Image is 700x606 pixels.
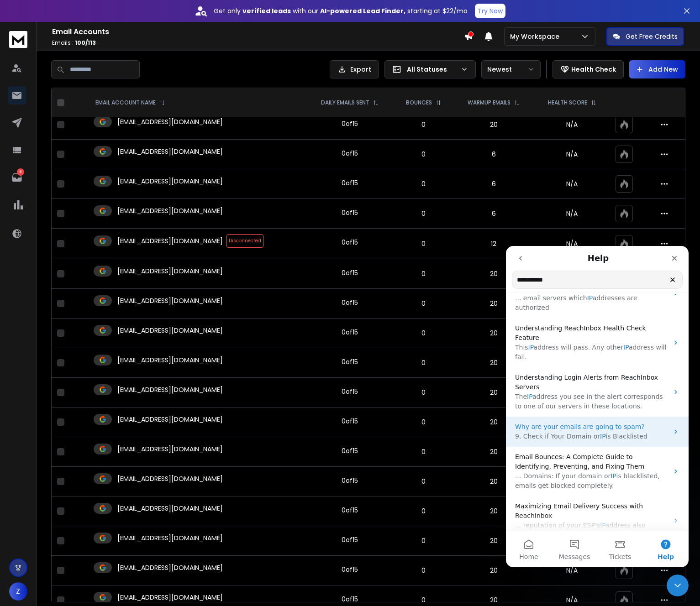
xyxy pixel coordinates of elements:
[95,99,165,106] div: EMAIL ACCOUNT NAME
[399,329,448,338] p: 0
[475,4,505,18] button: Try Now
[399,507,448,516] p: 0
[17,168,24,176] p: 6
[453,229,534,259] td: 12
[9,582,27,601] button: Z
[226,234,263,248] span: Disconnected
[407,65,457,74] p: All Statuses
[75,39,96,47] span: 100 / 113
[342,417,358,426] div: 0 of 15
[399,299,448,308] p: 0
[52,26,464,37] h1: Email Accounts
[342,446,358,455] div: 0 of 15
[342,506,358,515] div: 0 of 15
[629,60,685,78] button: Add New
[453,110,534,140] td: 20
[9,31,27,48] img: logo
[117,415,223,424] p: [EMAIL_ADDRESS][DOMAIN_NAME]
[539,179,605,188] p: N/A
[539,566,605,575] p: N/A
[342,238,358,247] div: 0 of 15
[399,418,448,427] p: 0
[342,208,358,217] div: 0 of 15
[342,178,358,188] div: 0 of 15
[626,32,678,41] p: Get Free Credits
[453,348,534,378] td: 20
[321,99,369,106] p: DAILY EMAILS SENT
[453,259,534,289] td: 20
[506,246,689,567] iframe: Intercom live chat
[468,99,511,106] p: WARMUP EMAILS
[399,536,448,545] p: 0
[342,268,358,277] div: 0 of 15
[342,357,358,366] div: 0 of 15
[320,6,405,16] strong: AI-powered Lead Finder,
[399,477,448,486] p: 0
[399,596,448,605] p: 0
[399,120,448,129] p: 0
[117,177,223,186] p: [EMAIL_ADDRESS][DOMAIN_NAME]
[453,319,534,348] td: 20
[399,566,448,575] p: 0
[117,147,223,156] p: [EMAIL_ADDRESS][DOMAIN_NAME]
[117,355,223,365] p: [EMAIL_ADDRESS][DOMAIN_NAME]
[399,150,448,159] p: 0
[453,467,534,496] td: 20
[342,595,358,604] div: 0 of 15
[571,65,616,74] p: Health Check
[117,266,223,276] p: [EMAIL_ADDRESS][DOMAIN_NAME]
[553,60,624,78] button: Health Check
[117,563,223,572] p: [EMAIL_ADDRESS][DOMAIN_NAME]
[539,596,605,605] p: N/A
[342,476,358,485] div: 0 of 15
[117,206,223,215] p: [EMAIL_ADDRESS][DOMAIN_NAME]
[117,533,223,543] p: [EMAIL_ADDRESS][DOMAIN_NAME]
[478,6,503,16] p: Try Now
[453,289,534,319] td: 20
[453,407,534,437] td: 20
[510,32,563,41] p: My Workspace
[342,387,358,396] div: 0 of 15
[399,209,448,218] p: 0
[117,236,223,246] p: [EMAIL_ADDRESS][DOMAIN_NAME]
[539,120,605,129] p: N/A
[539,209,605,218] p: N/A
[399,269,448,278] p: 0
[242,6,291,16] strong: verified leads
[342,565,358,574] div: 0 of 15
[399,388,448,397] p: 0
[342,298,358,307] div: 0 of 15
[117,593,223,602] p: [EMAIL_ADDRESS][DOMAIN_NAME]
[453,496,534,526] td: 20
[453,378,534,407] td: 20
[548,99,587,106] p: HEALTH SCORE
[214,6,468,16] p: Get only with our starting at $22/mo
[399,179,448,188] p: 0
[399,239,448,248] p: 0
[453,140,534,169] td: 6
[453,169,534,199] td: 6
